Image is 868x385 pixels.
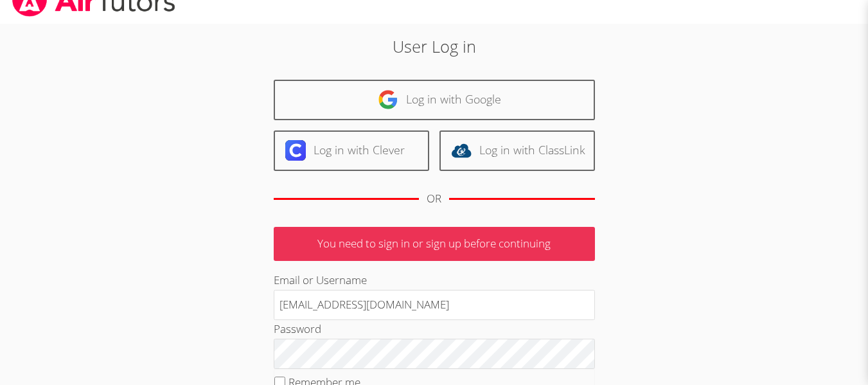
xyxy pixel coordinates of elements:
span: Log In [10,31,34,41]
img: google-logo-50288ca7cdecda66e5e0955fdab243c47b7ad437acaf1139b6f446037453330a.svg [378,89,398,110]
a: Log in with ClassLink [439,130,595,171]
img: logo-text.svg [15,5,26,15]
a: Log in with Clever [274,130,429,171]
label: Password [274,321,321,336]
header: Sign in to Teal [5,18,239,30]
p: You need to sign in or sign up before continuing [274,227,595,261]
img: classlink-logo-d6bb404cc1216ec64c9a2012d9dc4662098be43eaf13dc465df04b49fa7ab582.svg [451,140,472,161]
label: Email or Username [274,273,367,287]
img: clever-logo-6eab21bc6e7a338710f1a6ff85c0baf02591cd810cc4098c63d3a4b26e2feb20.svg [285,140,306,161]
a: Log in with Google [274,80,595,120]
div: OR [427,190,441,208]
h2: User Log in [200,34,669,58]
button: Log In [5,30,39,43]
img: arrow.svg [5,5,15,15]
